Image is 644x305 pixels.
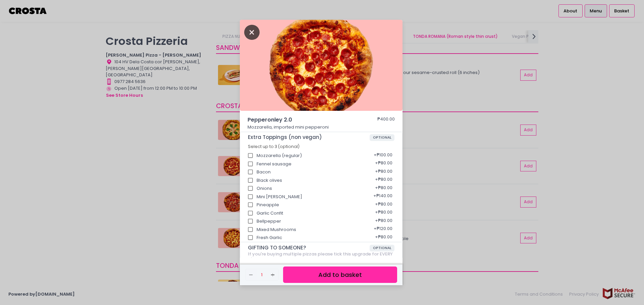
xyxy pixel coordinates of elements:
div: + ₱80.00 [373,207,394,220]
span: Extra Toppings (non vegan) [248,134,370,140]
span: OPTIONAL [370,245,395,251]
div: ₱400.00 [377,116,395,124]
div: If you're buying multiple pizzas please tick this upgrade for EVERY pizza [248,251,395,262]
div: + ₱80.00 [373,199,394,211]
button: Add to basket [283,266,397,283]
div: + ₱120.00 [371,223,394,236]
div: + ₱80.00 [373,158,394,170]
p: Mozzarella, imported mini pepperoni [248,124,395,131]
span: OPTIONAL [370,134,395,141]
span: Pepperonley 2.0 [248,116,358,124]
div: + ₱80.00 [373,215,394,228]
img: Pepperonley 2.0 [240,20,402,111]
div: + ₱100.00 [371,149,394,162]
span: Select up to 3 (optional) [248,144,300,149]
div: + ₱80.00 [373,166,394,178]
span: GIFTING TO SOMEONE? [248,245,370,251]
div: + ₱80.00 [373,174,394,187]
div: + ₱80.00 [373,231,394,244]
div: + ₱80.00 [373,182,394,195]
button: Close [244,28,260,35]
div: + ₱140.00 [371,190,394,203]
